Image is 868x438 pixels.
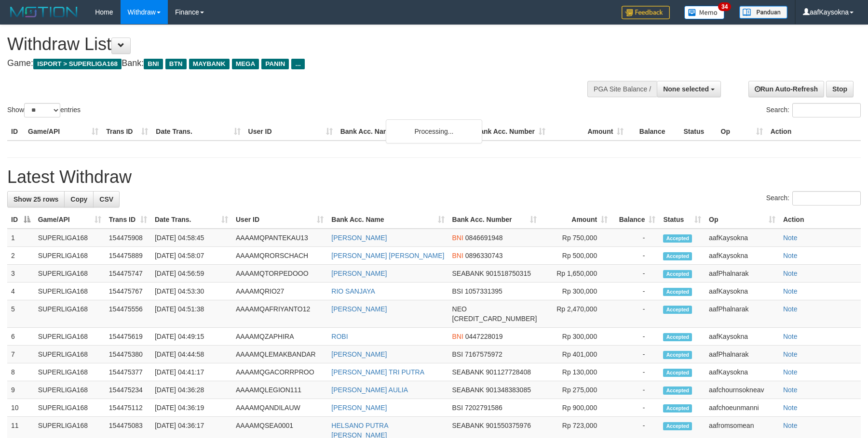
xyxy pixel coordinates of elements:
span: Copy 0846691948 to clipboard [465,234,503,242]
td: 154475556 [105,300,151,328]
a: [PERSON_NAME] [331,305,387,313]
span: Copy 901127728408 to clipboard [486,368,531,376]
td: 7 [7,346,34,363]
div: Processing... [386,119,482,143]
a: Run Auto-Refresh [748,81,824,97]
td: - [611,300,659,328]
td: aafPhalnarak [705,300,779,328]
a: [PERSON_NAME] [331,270,387,277]
td: Rp 750,000 [541,229,611,247]
td: 3 [7,265,34,283]
td: 154475377 [105,363,151,381]
td: 8 [7,363,34,381]
a: Note [783,305,798,313]
td: Rp 130,000 [541,363,611,381]
td: Rp 275,000 [541,381,611,399]
th: Op [717,123,767,141]
td: aafPhalnarak [705,346,779,363]
span: BNI [452,234,463,242]
th: Status [679,123,717,141]
a: Note [783,287,798,295]
span: BNI [144,59,163,69]
input: Search: [792,103,861,117]
a: Show 25 rows [7,191,65,207]
a: [PERSON_NAME] AULIA [331,386,408,394]
th: Trans ID [102,123,152,141]
span: PANIN [261,59,289,69]
a: [PERSON_NAME] TRI PUTRA [331,368,424,376]
th: Game/API: activate to sort column ascending [34,211,105,229]
td: [DATE] 04:58:45 [151,229,232,247]
td: 9 [7,381,34,399]
td: AAAAMQTORPEDOOO [232,265,327,283]
td: AAAAMQGACORRPROO [232,363,327,381]
td: [DATE] 04:44:58 [151,346,232,363]
span: MAYBANK [189,59,230,69]
th: Bank Acc. Name: activate to sort column ascending [327,211,448,229]
td: aafKaysokna [705,229,779,247]
span: Accepted [663,306,692,314]
td: aafKaysokna [705,328,779,346]
span: BTN [165,59,187,69]
td: SUPERLIGA168 [34,346,105,363]
td: [DATE] 04:56:59 [151,265,232,283]
td: Rp 300,000 [541,283,611,300]
span: Accepted [663,422,692,430]
label: Search: [766,103,861,117]
span: Copy 7202791586 to clipboard [465,404,502,412]
a: [PERSON_NAME] [331,350,387,358]
td: 4 [7,283,34,300]
select: Showentries [24,103,60,117]
img: Button%20Memo.svg [684,6,725,19]
th: Date Trans.: activate to sort column ascending [151,211,232,229]
span: Show 25 rows [14,195,58,203]
span: Accepted [663,234,692,243]
td: - [611,381,659,399]
td: SUPERLIGA168 [34,247,105,265]
label: Show entries [7,103,81,117]
span: Copy 5859459299268580 to clipboard [452,315,537,322]
td: - [611,328,659,346]
input: Search: [792,191,861,206]
td: 5 [7,300,34,328]
td: 154475747 [105,265,151,283]
h1: Latest Withdraw [7,167,861,187]
td: [DATE] 04:53:30 [151,283,232,300]
td: [DATE] 04:36:19 [151,399,232,417]
img: Feedback.jpg [622,6,670,19]
th: Amount: activate to sort column ascending [541,211,611,229]
th: Balance [627,123,679,141]
img: panduan.png [739,6,787,19]
th: Trans ID: activate to sort column ascending [105,211,151,229]
a: [PERSON_NAME] [PERSON_NAME] [331,252,444,259]
span: Accepted [663,252,692,260]
td: aafKaysokna [705,247,779,265]
img: MOTION_logo.png [7,5,81,19]
th: User ID: activate to sort column ascending [232,211,327,229]
td: AAAAMQLEGION111 [232,381,327,399]
td: SUPERLIGA168 [34,229,105,247]
td: 154475112 [105,399,151,417]
span: SEABANK [452,270,484,277]
td: AAAAMQRORSCHACH [232,247,327,265]
th: Op: activate to sort column ascending [705,211,779,229]
td: 154475380 [105,346,151,363]
a: Note [783,404,798,412]
td: 2 [7,247,34,265]
span: Copy 1057331395 to clipboard [465,287,502,295]
th: Balance: activate to sort column ascending [611,211,659,229]
span: SEABANK [452,386,484,394]
span: Accepted [663,369,692,377]
td: - [611,265,659,283]
a: RIO SANJAYA [331,287,375,295]
td: - [611,247,659,265]
span: NEO [452,305,467,313]
button: None selected [657,81,721,97]
td: [DATE] 04:58:07 [151,247,232,265]
h1: Withdraw List [7,35,569,54]
th: Date Trans. [152,123,244,141]
h4: Game: Bank: [7,59,569,68]
span: Accepted [663,404,692,412]
td: 6 [7,328,34,346]
th: Bank Acc. Name [337,123,471,141]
